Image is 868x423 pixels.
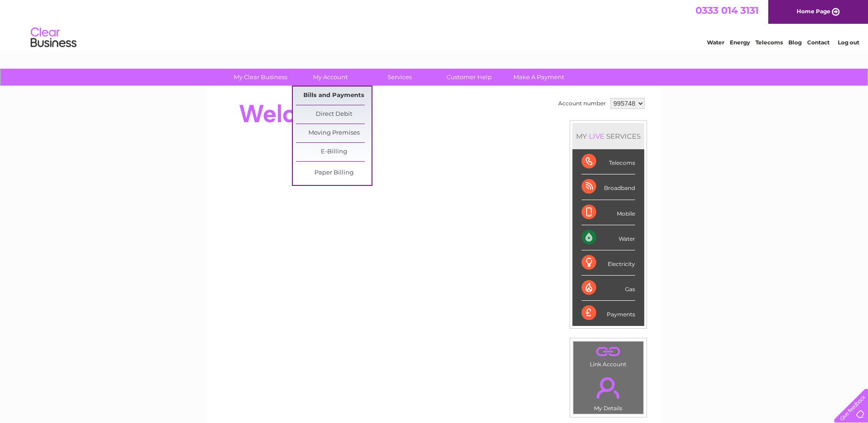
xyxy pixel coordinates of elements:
[292,69,368,86] a: My Account
[582,174,635,200] div: Broadband
[572,123,644,149] div: MY SERVICES
[218,5,651,44] div: Clear Business is a trading name of Verastar Limited (registered in [GEOGRAPHIC_DATA] No. 3667643...
[582,149,635,174] div: Telecoms
[755,39,783,46] a: Telecoms
[582,250,635,276] div: Electricity
[587,132,606,141] div: LIVE
[573,369,644,414] td: My Details
[223,69,298,86] a: My Clear Business
[730,39,750,46] a: Energy
[431,69,507,86] a: Customer Help
[296,124,372,142] a: Moving Premises
[788,39,802,46] a: Blog
[573,341,644,370] td: Link Account
[582,276,635,301] div: Gas
[296,105,372,124] a: Direct Debit
[30,24,77,52] img: logo.png
[501,69,577,86] a: Make A Payment
[582,301,635,325] div: Payments
[296,164,372,182] a: Paper Billing
[296,143,372,161] a: E-Billing
[582,225,635,250] div: Water
[707,39,724,46] a: Water
[556,96,608,111] td: Account number
[296,87,372,105] a: Bills and Payments
[362,69,437,86] a: Services
[838,39,859,46] a: Log out
[807,39,830,46] a: Contact
[695,5,759,16] a: 0333 014 3131
[576,372,641,404] a: .
[576,344,641,360] a: .
[582,200,635,225] div: Mobile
